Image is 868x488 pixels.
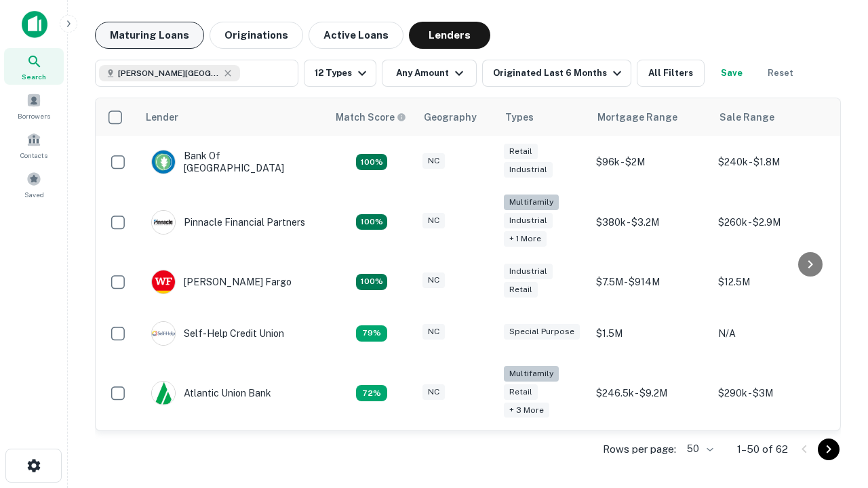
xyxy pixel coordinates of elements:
div: Capitalize uses an advanced AI algorithm to match your search with the best lender. The match sco... [336,110,406,125]
div: NC [422,384,445,400]
div: NC [422,153,445,169]
td: $200k - $3.3M [589,427,711,479]
iframe: Chat Widget [800,380,868,445]
span: Search [22,71,46,82]
th: Capitalize uses an advanced AI algorithm to match your search with the best lender. The match sco... [328,98,416,136]
div: Sale Range [719,109,774,125]
div: Matching Properties: 15, hasApolloMatch: undefined [356,274,387,290]
span: Contacts [20,150,47,161]
button: Reset [759,60,802,87]
td: $240k - $1.8M [711,136,833,188]
div: Matching Properties: 10, hasApolloMatch: undefined [356,385,387,401]
p: Rows per page: [603,441,676,457]
button: Go to next page [818,439,840,460]
a: Borrowers [4,87,64,124]
td: N/A [711,308,833,359]
td: $12.5M [711,256,833,308]
div: [PERSON_NAME] Fargo [151,270,292,294]
div: Geography [424,109,477,125]
div: Retail [504,282,538,298]
div: + 1 more [504,231,547,247]
button: Any Amount [382,60,477,87]
div: Matching Properties: 14, hasApolloMatch: undefined [356,154,387,170]
div: Mortgage Range [597,109,677,125]
td: $7.5M - $914M [589,256,711,308]
div: Industrial [504,162,553,178]
div: NC [422,272,445,288]
button: Originated Last 6 Months [482,60,631,87]
span: Saved [24,189,44,200]
div: Bank Of [GEOGRAPHIC_DATA] [151,150,314,174]
th: Sale Range [711,98,833,136]
td: $480k - $3.1M [711,427,833,479]
td: $246.5k - $9.2M [589,359,711,428]
img: picture [152,150,175,174]
img: picture [152,211,175,234]
button: All Filters [637,60,705,87]
div: NC [422,213,445,228]
th: Mortgage Range [589,98,711,136]
td: $380k - $3.2M [589,188,711,256]
div: Industrial [504,264,553,279]
span: Borrowers [18,110,50,121]
button: Save your search to get updates of matches that match your search criteria. [710,60,753,87]
td: $96k - $2M [589,136,711,188]
div: Originated Last 6 Months [493,65,625,81]
h6: Match Score [336,110,403,125]
div: Special Purpose [504,324,580,340]
div: Matching Properties: 25, hasApolloMatch: undefined [356,214,387,230]
td: $260k - $2.9M [711,188,833,256]
button: Originations [210,22,303,49]
div: Multifamily [504,195,559,210]
div: Multifamily [504,366,559,382]
div: Atlantic Union Bank [151,381,271,405]
div: Industrial [504,213,553,228]
td: $1.5M [589,308,711,359]
div: Retail [504,144,538,159]
div: 50 [682,439,715,459]
a: Contacts [4,127,64,163]
button: 12 Types [304,60,376,87]
img: picture [152,270,175,293]
th: Lender [138,98,328,136]
div: Types [505,109,534,125]
img: picture [152,322,175,345]
span: [PERSON_NAME][GEOGRAPHIC_DATA], [GEOGRAPHIC_DATA] [118,67,220,79]
div: NC [422,324,445,340]
th: Types [497,98,589,136]
img: capitalize-icon.png [22,11,47,38]
div: Matching Properties: 11, hasApolloMatch: undefined [356,325,387,342]
div: Lender [146,109,178,125]
div: Self-help Credit Union [151,321,284,346]
p: 1–50 of 62 [737,441,788,457]
td: $290k - $3M [711,359,833,428]
button: Lenders [409,22,490,49]
a: Search [4,48,64,85]
div: + 3 more [504,403,549,418]
a: Saved [4,166,64,203]
button: Maturing Loans [95,22,204,49]
button: Active Loans [309,22,403,49]
div: Retail [504,384,538,400]
img: picture [152,382,175,405]
th: Geography [416,98,497,136]
div: Pinnacle Financial Partners [151,210,305,235]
